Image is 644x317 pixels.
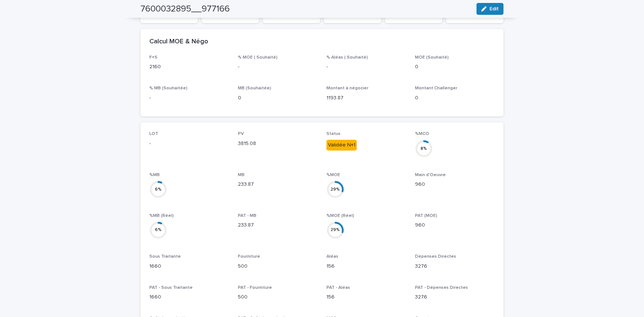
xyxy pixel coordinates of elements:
[326,262,406,270] p: 156
[149,140,229,148] p: -
[149,63,229,71] p: 2160
[415,221,495,229] p: 960
[149,38,208,46] h2: Calcul MOE & Négo
[415,145,433,152] div: 8 %
[149,55,157,60] span: F+S
[415,262,495,270] p: 3276
[326,293,406,301] p: 156
[415,55,449,60] span: MOE (Souhaité)
[149,173,160,177] span: %MB
[415,63,495,71] p: 0
[149,293,229,301] p: 1660
[326,173,340,177] span: %MOE
[238,132,244,136] span: PV
[326,254,338,259] span: Aléas
[415,94,495,102] p: 0
[149,94,229,102] p: -
[326,132,341,136] span: Status
[415,293,495,301] p: 3276
[415,181,495,188] p: 960
[326,285,350,290] span: PAT - Aléas
[149,254,181,259] span: Sous Traitante
[149,186,167,194] div: 6 %
[238,86,271,90] span: MB (Souhaitée)
[238,181,318,188] p: 233.87
[326,63,406,71] p: -
[149,132,158,136] span: LOT
[326,186,344,194] div: 29 %
[415,285,468,290] span: PAT - Dépenses Directes
[326,214,354,218] span: %MOE (Réel)
[149,214,174,218] span: %MB (Réel)
[415,173,446,177] span: Main d'Oeuvre
[326,86,368,90] span: Montant à négocier
[238,214,256,218] span: PAT - MB
[326,55,368,60] span: % Aléas ( Souhaité)
[238,221,318,229] p: 233.87
[238,293,318,301] p: 500
[238,285,272,290] span: PAT - Fourniture
[238,262,318,270] p: 500
[415,86,457,90] span: Montant Challenger
[326,140,357,151] div: Validée N+1
[238,140,318,148] p: 3815.08
[149,227,167,234] div: 6 %
[149,262,229,270] p: 1660
[489,6,499,11] span: Edit
[238,94,318,102] p: 0
[415,132,429,136] span: %MCO
[238,173,245,177] span: MB
[326,227,344,234] div: 29 %
[415,214,437,218] span: PAT (MOE)
[238,63,318,71] p: -
[477,3,504,15] button: Edit
[140,4,230,14] h2: 7600032895__977166
[238,55,278,60] span: % MOE ( Souhaité)
[415,254,456,259] span: Dépenses Directes
[149,86,187,90] span: % MB (Souhaitée)
[149,285,193,290] span: PAT - Sous Traitante
[238,254,260,259] span: Fourniture
[326,94,406,102] p: 1193.87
